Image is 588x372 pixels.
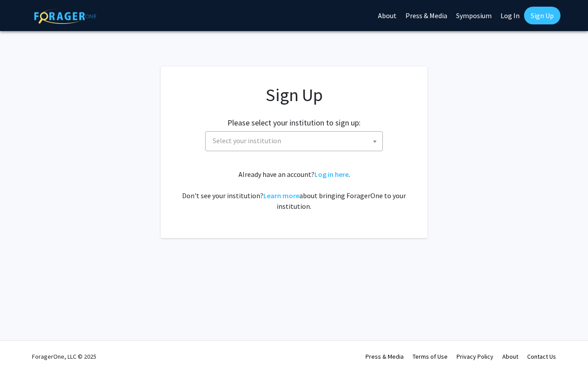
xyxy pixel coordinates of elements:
div: ForagerOne, LLC © 2025 [32,341,96,372]
div: Already have an account? . Don't see your institution? about bringing ForagerOne to your institut... [179,169,409,211]
a: Terms of Use [413,352,448,360]
a: About [502,352,518,360]
a: Press & Media [366,352,404,360]
span: Select your institution [205,131,383,151]
a: Log in here [314,170,349,179]
h1: Sign Up [179,84,409,106]
a: Contact Us [527,352,556,360]
img: ForagerOne Logo [34,8,96,24]
span: Select your institution [213,136,281,145]
a: Learn more about bringing ForagerOne to your institution [263,191,299,200]
a: Privacy Policy [457,352,493,360]
a: Sign Up [524,7,560,24]
h2: Please select your institution to sign up: [227,118,361,128]
span: Select your institution [209,132,382,150]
